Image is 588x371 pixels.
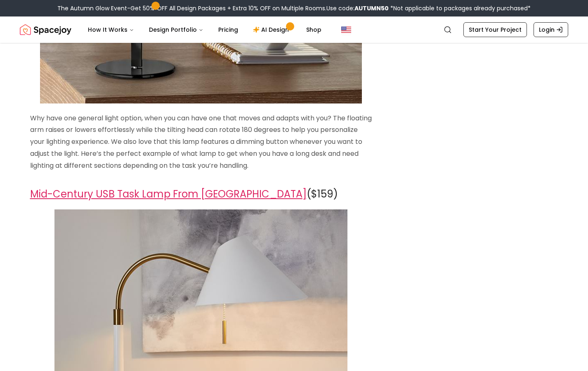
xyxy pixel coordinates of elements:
[389,4,531,12] span: *Not applicable to packages already purchased*
[30,113,372,172] p: Why have one general light option, when you can have one that moves and adapts with you? The floa...
[30,187,307,201] a: Mid-Century USB Task Lamp From [GEOGRAPHIC_DATA]
[300,21,328,38] a: Shop
[142,21,210,38] button: Design Portfolio
[20,16,568,43] nav: Global
[212,21,245,38] a: Pricing
[30,185,372,203] h2: ($159)
[326,4,389,12] span: Use code:
[354,4,389,12] b: AUTUMN50
[534,22,568,37] a: Login
[20,21,71,38] img: Spacejoy Logo
[57,4,531,12] div: The Autumn Glow Event-Get 50% OFF All Design Packages + Extra 10% OFF on Multiple Rooms.
[81,21,328,38] nav: Main
[20,21,71,38] a: Spacejoy
[81,21,141,38] button: How It Works
[463,22,527,37] a: Start Your Project
[246,21,298,38] a: AI Design
[341,25,351,35] img: United States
